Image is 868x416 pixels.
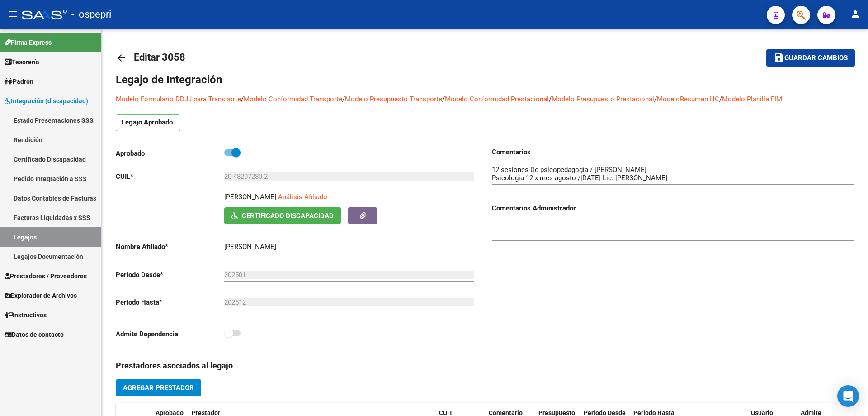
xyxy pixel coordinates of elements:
[766,49,855,66] button: Guardar cambios
[134,52,185,63] span: Editar 3058
[116,72,854,87] h1: Legajo de Integración
[5,271,87,281] span: Prestadores / Proveedores
[722,95,782,103] a: Modelo Planilla FIM
[116,172,224,182] p: CUIL
[5,77,33,86] span: Padrón
[784,54,848,62] span: Guardar cambios
[5,310,47,320] span: Instructivos
[116,114,180,131] p: Legajo Aprobado.
[837,385,859,407] div: Open Intercom Messenger
[5,38,52,48] span: Firma Express
[242,212,334,220] span: Certificado Discapacidad
[116,297,224,307] p: Periodo Hasta
[7,9,18,19] mat-icon: menu
[123,384,194,392] span: Agregar Prestador
[224,207,341,224] button: Certificado Discapacidad
[116,242,224,252] p: Nombre Afiliado
[278,193,327,201] span: Análisis Afiliado
[116,329,224,339] p: Admite Dependencia
[492,147,854,157] h3: Comentarios
[71,5,111,24] span: - ospepri
[552,95,654,103] a: Modelo Presupuesto Prestacional
[774,52,784,63] mat-icon: save
[5,291,77,301] span: Explorador de Archivos
[445,95,549,103] a: Modelo Conformidad Prestacional
[116,148,224,158] p: Aprobado
[492,203,854,213] h3: Comentarios Administrador
[5,330,64,339] span: Datos de contacto
[116,359,854,372] h3: Prestadores asociados al legajo
[224,192,276,202] p: [PERSON_NAME]
[657,95,719,103] a: ModeloResumen HC
[116,379,201,396] button: Agregar Prestador
[116,270,224,280] p: Periodo Desde
[850,9,861,19] mat-icon: person
[244,95,342,103] a: Modelo Conformidad Transporte
[5,57,39,67] span: Tesorería
[5,96,88,106] span: Integración (discapacidad)
[116,95,241,103] a: Modelo Formulario DDJJ para Transporte
[116,53,127,63] mat-icon: arrow_back
[345,95,442,103] a: Modelo Presupuesto Transporte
